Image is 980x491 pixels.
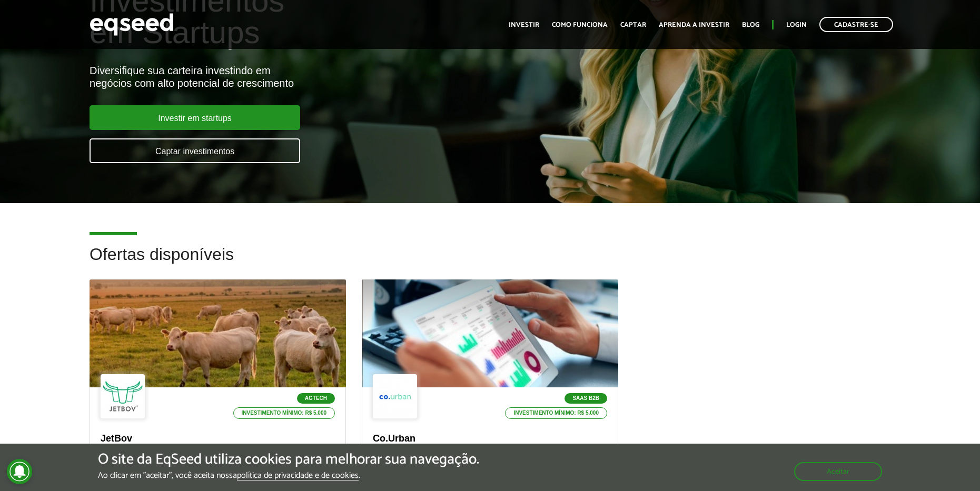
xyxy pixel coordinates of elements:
[505,407,607,419] p: Investimento mínimo: R$ 5.000
[90,138,300,163] a: Captar investimentos
[794,462,882,481] button: Aceitar
[90,64,564,89] div: Diversifique sua carteira investindo em negócios com alto potencial de crescimento
[297,393,335,404] p: Agtech
[90,11,174,38] img: EqSeed
[552,22,608,28] a: Como funciona
[233,407,335,419] p: Investimento mínimo: R$ 5.000
[101,433,335,445] p: JetBov
[786,22,807,28] a: Login
[620,22,646,28] a: Captar
[90,245,890,279] h2: Ofertas disponíveis
[565,393,607,404] p: SaaS B2B
[742,22,759,28] a: Blog
[90,105,300,130] a: Investir em startups
[819,17,893,32] a: Cadastre-se
[509,22,539,28] a: Investir
[373,433,607,445] p: Co.Urban
[98,470,479,480] p: Ao clicar em "aceitar", você aceita nossa .
[237,472,359,480] a: política de privacidade e de cookies
[659,22,729,28] a: Aprenda a investir
[98,452,479,468] h5: O site da EqSeed utiliza cookies para melhorar sua navegação.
